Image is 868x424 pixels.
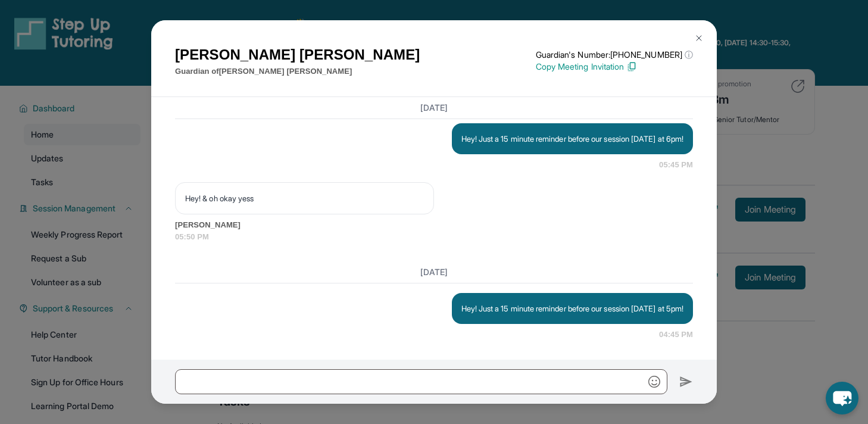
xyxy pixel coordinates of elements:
h3: [DATE] [175,102,693,114]
p: Copy Meeting Invitation [536,61,693,73]
span: 04:45 PM [659,329,693,341]
span: 05:45 PM [659,159,693,171]
p: Hey! Just a 15 minute reminder before our session [DATE] at 6pm! [461,133,683,145]
button: chat-button [826,382,858,414]
span: 05:50 PM [175,231,693,243]
p: Hey! Just a 15 minute reminder before our session [DATE] at 5pm! [461,303,683,314]
h1: [PERSON_NAME] [PERSON_NAME] [175,44,420,66]
h3: [DATE] [175,266,693,278]
img: Send icon [679,375,693,389]
img: Close Icon [694,33,704,43]
span: ⓘ [685,49,693,61]
span: [PERSON_NAME] [175,219,693,231]
p: Guardian of [PERSON_NAME] [PERSON_NAME] [175,66,420,77]
p: Hey! & oh okay yess [185,192,424,204]
img: Emoji [648,376,660,388]
img: Copy Icon [626,61,637,72]
p: Guardian's Number: [PHONE_NUMBER] [536,49,693,61]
